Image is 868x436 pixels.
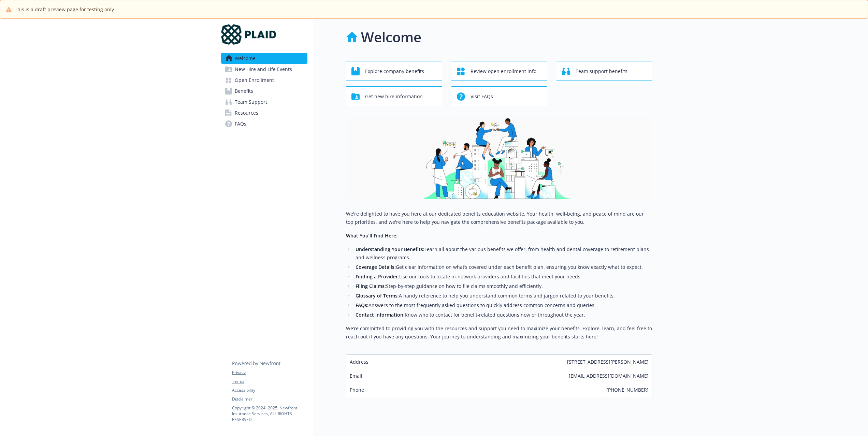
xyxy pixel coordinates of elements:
li: Know who to contact for benefit-related questions now or throughout the year. [353,311,652,319]
img: overview page banner [346,117,652,199]
button: Visit FAQs [451,86,547,106]
span: Visit FAQs [471,90,493,103]
a: Team Support [221,97,307,107]
p: Copyright © 2024 - 2025 , Newfront Insurance Services, ALL RIGHTS RESERVED [232,405,307,422]
button: Get new hire information [346,86,442,106]
li: Get clear information on what’s covered under each benefit plan, ensuring you know exactly what t... [353,263,652,271]
strong: Contact Information: [356,311,405,318]
span: This is a draft preview page for testing only [15,6,114,13]
a: Disclaimer [232,396,307,402]
a: New Hire and Life Events [221,64,307,75]
strong: Finding a Provider: [356,273,399,280]
span: [STREET_ADDRESS][PERSON_NAME] [567,358,649,365]
span: Email [350,372,362,379]
li: Step-by-step guidance on how to file claims smoothly and efficiently. [353,282,652,290]
span: Team support benefits [576,65,627,78]
a: Terms [232,378,307,384]
li: Use our tools to locate in-network providers and facilities that meet your needs. [353,273,652,281]
p: We're delighted to have you here at our dedicated benefits education website. Your health, well-b... [346,210,652,226]
strong: Coverage Details: [356,264,396,270]
button: Team support benefits [556,61,652,81]
span: Review open enrollment info [471,65,536,78]
strong: What You’ll Find Here: [346,232,397,239]
strong: Filing Claims: [356,283,386,289]
span: Phone [350,386,364,393]
span: Resources [235,107,258,118]
span: [EMAIL_ADDRESS][DOMAIN_NAME] [569,372,649,379]
button: Explore company benefits [346,61,442,81]
a: Accessibility [232,387,307,393]
a: FAQs [221,118,307,129]
li: Answers to the most frequently asked questions to quickly address common concerns and queries. [353,301,652,309]
span: FAQs [235,118,246,129]
span: New Hire and Life Events [235,64,292,75]
span: Open Enrollment [235,75,274,86]
a: Open Enrollment [221,75,307,86]
span: Address [350,358,368,365]
h1: Welcome [361,27,421,47]
span: Get new hire information [365,90,423,103]
span: Explore company benefits [365,65,424,78]
a: Resources [221,107,307,118]
p: We’re committed to providing you with the resources and support you need to maximize your benefit... [346,324,652,341]
li: Learn all about the various benefits we offer, from health and dental coverage to retirement plan... [353,245,652,262]
a: Welcome [221,53,307,64]
span: Benefits [235,86,253,97]
strong: FAQs: [356,302,368,308]
strong: Understanding Your Benefits: [356,246,424,252]
a: Privacy [232,369,307,376]
strong: Glossary of Terms: [356,292,399,299]
button: Review open enrollment info [451,61,547,81]
a: Benefits [221,86,307,97]
li: A handy reference to help you understand common terms and jargon related to your benefits. [353,292,652,300]
span: Welcome [235,53,256,64]
span: Team Support [235,97,267,107]
span: [PHONE_NUMBER] [606,386,649,393]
